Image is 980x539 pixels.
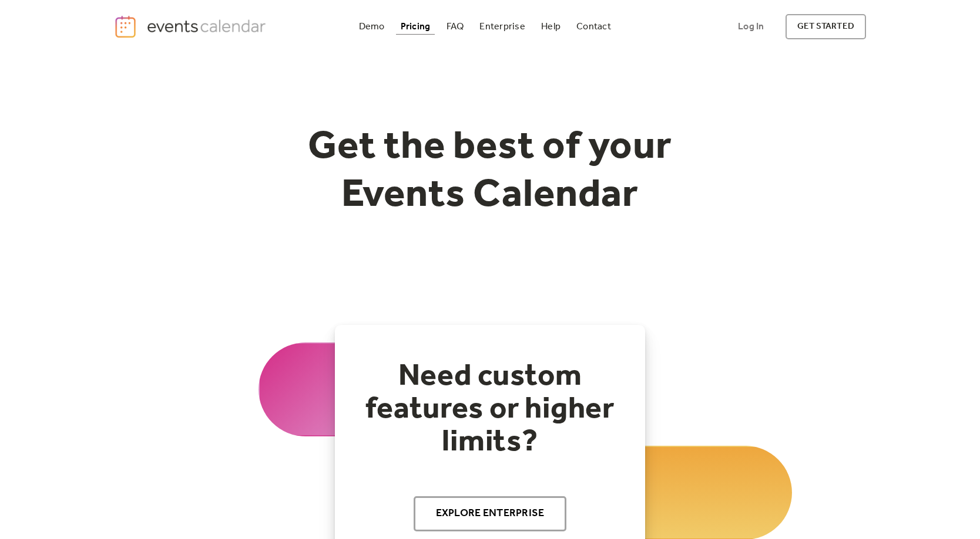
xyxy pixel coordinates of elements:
[396,19,435,35] a: Pricing
[264,124,716,219] h1: Get the best of your Events Calendar
[576,23,611,30] div: Contact
[401,23,431,30] div: Pricing
[536,19,565,35] a: Help
[475,19,529,35] a: Enterprise
[358,360,622,459] h2: Need custom features or higher limits?
[479,23,525,30] div: Enterprise
[442,19,469,35] a: FAQ
[541,23,561,30] div: Help
[414,496,567,531] a: Explore Enterprise
[359,23,385,30] div: Demo
[572,19,616,35] a: Contact
[354,19,390,35] a: Demo
[786,14,866,39] a: get started
[447,23,464,30] div: FAQ
[726,14,776,39] a: Log In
